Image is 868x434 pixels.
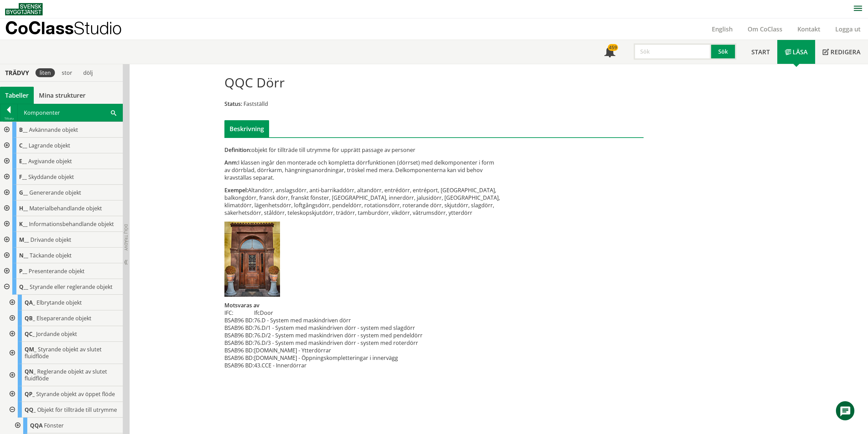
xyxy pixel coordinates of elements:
span: Läsa [793,48,808,56]
td: [DOMAIN_NAME] - Öppningskompletteringar i innervägg [254,354,423,362]
span: Jordande objekt [36,330,77,338]
img: qqc-dorr.jpg [224,222,280,297]
span: Reglerande objekt av slutet fluidflöde [25,368,107,382]
td: 43.CCE - Innerdörrar [254,362,423,369]
span: Styrande objekt av slutet fluidflöde [25,346,102,360]
td: BSAB96 BD: [224,347,254,354]
span: Definition: [224,146,251,154]
span: Drivande objekt [30,236,71,243]
span: Lagrande objekt [29,142,70,149]
span: B__ [19,126,28,134]
span: Studio [74,18,122,38]
span: Elseparerande objekt [36,314,91,322]
span: Fastställd [244,100,268,108]
td: BSAB96 BD: [224,317,254,324]
span: G__ [19,189,28,196]
span: QN_ [25,368,36,375]
div: Trädvy [1,69,33,76]
a: English [704,25,740,33]
div: 459 [608,44,618,51]
td: 76.D/3 - System med maskindriven dörr - system med roterdörr [254,339,423,347]
input: Sök [634,43,711,60]
div: Komponenter [18,104,122,121]
td: BSAB96 BD: [224,354,254,362]
span: QQA [30,422,43,429]
td: [DOMAIN_NAME] - Ytterdörrar [254,347,423,354]
span: E__ [19,157,27,165]
a: Logga ut [828,25,868,33]
span: Materialbehandlande objekt [29,205,102,212]
td: IFC: [224,309,254,317]
div: dölj [79,68,97,77]
span: M__ [19,236,29,243]
a: 459 [597,40,623,64]
a: Start [744,40,777,64]
span: Dölj trädvy [123,224,129,251]
td: IfcDoor [254,309,423,317]
div: objekt för tillträde till utrymme för upprätt passage av personer [224,146,500,154]
a: Mina strukturer [34,87,91,104]
span: Start [751,48,770,56]
span: Anm: [224,159,238,166]
a: Om CoClass [740,25,790,33]
span: Status: [224,100,242,108]
td: BSAB96 BD: [224,339,254,347]
span: Avkännande objekt [29,126,78,134]
div: liten [35,68,55,77]
td: 76.D/1 - System med maskindriven dörr - system med slagdörr [254,324,423,332]
span: QP_ [25,390,35,398]
span: Skyddande objekt [28,173,74,181]
span: Genererande objekt [29,189,81,196]
span: Avgivande objekt [28,157,72,165]
button: Sök [711,43,736,60]
div: stor [58,68,76,77]
span: C__ [19,142,27,149]
p: CoClass [5,24,122,32]
span: Objekt för tillträde till utrymme [37,406,117,414]
span: QC_ [25,330,35,338]
span: QB_ [25,314,35,322]
span: Fönster [44,422,64,429]
span: Q__ [19,283,28,291]
span: Elbrytande objekt [36,299,82,306]
span: QM_ [25,346,36,353]
a: Redigera [815,40,868,64]
span: QA_ [25,299,35,306]
td: BSAB96 BD: [224,324,254,332]
h1: QQC Dörr [224,75,285,90]
div: I klassen ingår den monterade och kompletta dörrfunktionen (dörrset) med delkomponenter i form av... [224,159,500,181]
td: 76.D/2 - System med maskindriven dörr - system med pendeldörr [254,332,423,339]
div: Altandörr, anslagsdörr, anti-barrikaddörr, altandörr, entrédörr, entréport, [GEOGRAPHIC_DATA], ba... [224,186,500,216]
span: Presenterande objekt [29,267,85,275]
span: K__ [19,220,28,228]
span: Exempel: [224,186,248,194]
td: BSAB96 BD: [224,362,254,369]
span: Notifikationer [604,47,615,58]
span: Styrande objekt av öppet flöde [36,390,115,398]
div: Tillbaka [0,116,17,121]
a: CoClassStudio [5,18,136,40]
div: Beskrivning [224,120,269,137]
a: Kontakt [790,25,828,33]
a: Läsa [777,40,815,64]
span: Informationsbehandlande objekt [29,220,114,228]
span: H__ [19,205,28,212]
span: Täckande objekt [30,252,72,259]
span: P__ [19,267,27,275]
span: F__ [19,173,27,181]
span: QQ_ [25,406,36,414]
td: 76.D - System med maskindriven dörr [254,317,423,324]
span: Redigera [830,48,860,56]
td: BSAB96 BD: [224,332,254,339]
span: Motsvaras av [224,302,260,309]
span: Sök i tabellen [111,109,116,116]
span: Styrande eller reglerande objekt [30,283,113,291]
img: Svensk Byggtjänst [5,3,43,15]
span: N__ [19,252,28,259]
